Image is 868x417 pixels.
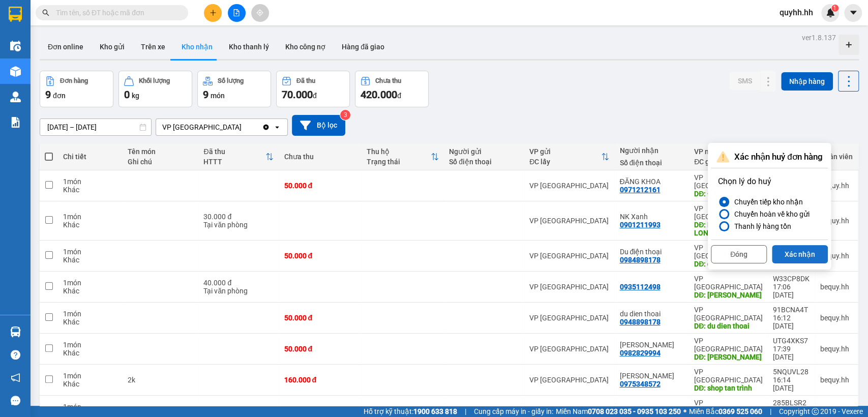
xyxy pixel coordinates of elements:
[820,376,853,384] div: bequy.hh
[812,408,819,415] span: copyright
[203,221,274,229] div: Tại văn phòng
[9,7,22,22] img: logo-vxr
[820,345,853,353] div: bequy.hh
[53,92,66,100] span: đơn
[694,204,763,221] div: VP [GEOGRAPHIC_DATA]
[730,196,803,208] div: Chuyển tiếp kho nhận
[11,396,20,405] span: message
[771,6,821,19] span: quyhh.hh
[619,341,684,349] div: Hữu Lộc
[63,341,117,349] div: 1 món
[203,213,274,221] div: 30.000 đ
[340,110,350,120] sup: 3
[133,35,173,59] button: Trên xe
[694,173,763,190] div: VP [GEOGRAPHIC_DATA]
[694,221,763,237] div: DĐ: NK XANH BINH LONG
[256,9,263,16] span: aim
[694,291,763,299] div: DĐ: thanh luong
[694,306,763,322] div: VP [GEOGRAPHIC_DATA]
[10,117,21,128] img: solution-icon
[802,32,836,43] div: ver 1.8.137
[820,314,853,322] div: bequy.hh
[619,213,684,221] div: NK Xanh
[63,256,117,264] div: Khác
[45,88,51,101] span: 9
[277,35,334,59] button: Kho công nợ
[282,88,313,101] span: 70.000
[773,345,810,361] div: 17:39 [DATE]
[132,92,139,100] span: kg
[361,88,397,101] span: 420.000
[619,372,684,380] div: Tấn Trình
[619,318,660,326] div: 0948898178
[694,399,763,415] div: VP [GEOGRAPHIC_DATA]
[556,406,681,417] span: Miền Nam
[449,147,519,156] div: Người gửi
[529,158,601,166] div: ĐC lấy
[63,221,117,229] div: Khác
[694,384,763,392] div: DĐ: shop tan trình
[694,275,763,291] div: VP [GEOGRAPHIC_DATA]
[844,4,862,22] button: caret-down
[284,153,356,161] div: Chưa thu
[56,7,176,18] input: Tìm tên, số ĐT hoặc mã đơn
[296,77,315,84] div: Đã thu
[694,244,763,260] div: VP [GEOGRAPHIC_DATA]
[118,71,192,107] button: Khối lượng0kg
[334,35,393,59] button: Hàng đã giao
[10,41,21,51] img: warehouse-icon
[63,380,117,388] div: Khác
[204,4,222,22] button: plus
[619,186,660,194] div: 0971212161
[276,71,350,107] button: Đã thu70.000đ
[11,373,20,382] span: notification
[711,245,767,263] button: Đóng
[619,146,684,155] div: Người nhận
[529,147,601,156] div: VP gửi
[375,77,401,84] div: Chưa thu
[10,66,21,77] img: warehouse-icon
[524,143,614,170] th: Toggle SortBy
[529,182,609,190] div: VP [GEOGRAPHIC_DATA]
[833,5,836,12] span: 1
[203,147,265,156] div: Đã thu
[284,252,356,260] div: 50.000 đ
[228,4,246,22] button: file-add
[689,406,762,417] span: Miền Bắc
[770,406,771,417] span: |
[729,72,760,90] button: SMS
[449,158,519,166] div: Số điện thoại
[63,403,117,411] div: 1 món
[40,35,92,59] button: Đơn online
[124,88,130,101] span: 0
[63,177,117,186] div: 1 món
[619,380,660,388] div: 0975348572
[719,407,762,415] strong: 0369 525 060
[730,208,810,220] div: Chuyển hoàn về kho gửi
[203,287,274,295] div: Tại văn phòng
[474,406,553,417] span: Cung cấp máy in - giấy in:
[233,9,240,16] span: file-add
[367,147,431,156] div: Thu hộ
[689,143,768,170] th: Toggle SortBy
[839,35,859,55] div: Tạo kho hàng mới
[128,376,194,384] div: 2k
[773,314,810,330] div: 16:12 [DATE]
[694,337,763,353] div: VP [GEOGRAPHIC_DATA]
[413,407,457,415] strong: 1900 633 818
[63,372,117,380] div: 1 món
[529,314,609,322] div: VP [GEOGRAPHIC_DATA]
[773,337,810,345] div: UTG4XKS7
[40,119,151,135] input: Select a date range.
[820,217,853,225] div: bequy.hh
[218,77,244,84] div: Số lượng
[273,123,281,131] svg: open
[529,217,609,225] div: VP [GEOGRAPHIC_DATA]
[11,350,20,360] span: question-circle
[826,8,835,17] img: icon-new-feature
[63,287,117,295] div: Khác
[173,35,221,59] button: Kho nhận
[718,175,821,188] p: Chọn lý do huỷ
[820,252,853,260] div: bequy.hh
[619,159,684,167] div: Số điện thoại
